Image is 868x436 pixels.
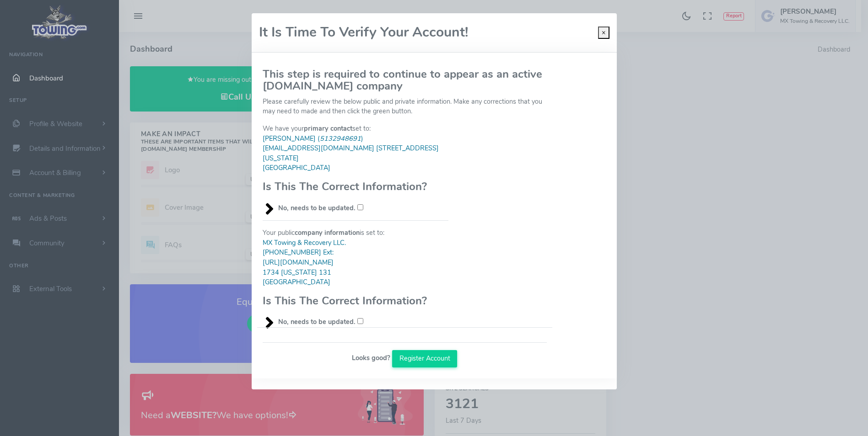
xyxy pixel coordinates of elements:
b: company information [295,228,360,237]
h2: It Is Time To Verify Your Account! [259,25,468,40]
span: × [602,28,606,37]
b: primary contact [304,124,352,133]
b: No, needs to be updated. [278,317,356,326]
button: Close [598,27,609,39]
div: We have your set to: [257,124,454,213]
button: Register Account [392,350,457,367]
input: No, needs to be updated. [357,318,363,324]
div: Your public is set to: [257,213,454,327]
blockquote: [PERSON_NAME] ( ) [EMAIL_ADDRESS][DOMAIN_NAME] [STREET_ADDRESS][US_STATE] [GEOGRAPHIC_DATA] [263,134,448,173]
b: No, needs to be updated. [278,203,356,213]
em: 5132948691 [320,134,361,143]
input: No, needs to be updated. [357,204,363,210]
h3: This step is required to continue to appear as an active [DOMAIN_NAME] company [263,68,547,92]
h3: Is This The Correct Information? [263,295,448,307]
p: Please carefully review the below public and private information. Make any corrections that you m... [263,97,547,117]
b: Looks good? [352,353,390,362]
h3: Is This The Correct Information? [263,181,448,192]
blockquote: MX Towing & Recovery LLC. [PHONE_NUMBER] Ext: [URL][DOMAIN_NAME] 1734 [US_STATE] 131 [GEOGRAPHIC_... [263,238,448,287]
